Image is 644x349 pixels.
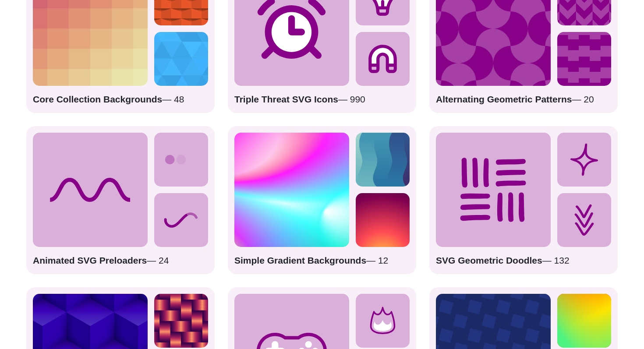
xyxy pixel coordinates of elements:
p: — 24 [33,254,208,268]
img: glowing yellow warming the purple vector sky [356,193,410,247]
strong: SVG Geometric Doodles [436,255,542,265]
strong: Core Collection Backgrounds [33,94,162,104]
strong: Animated SVG Preloaders [33,255,147,265]
img: colorful radial mesh gradient rainbow [234,133,349,247]
strong: Simple Gradient Backgrounds [234,255,366,265]
strong: Alternating Geometric Patterns [436,94,572,104]
img: triangles in various blue shades background [154,32,208,86]
p: — 20 [436,92,611,106]
p: — 990 [234,92,410,106]
img: purple zig zag zipper pattern [557,32,611,86]
img: red shiny ribbon woven into a pattern [154,294,208,348]
p: — 132 [436,254,611,268]
p: — 48 [33,92,208,106]
p: — 12 [234,254,410,268]
strong: Triple Threat SVG Icons [234,94,338,104]
img: alternating gradient chain from purple to green [356,133,410,187]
